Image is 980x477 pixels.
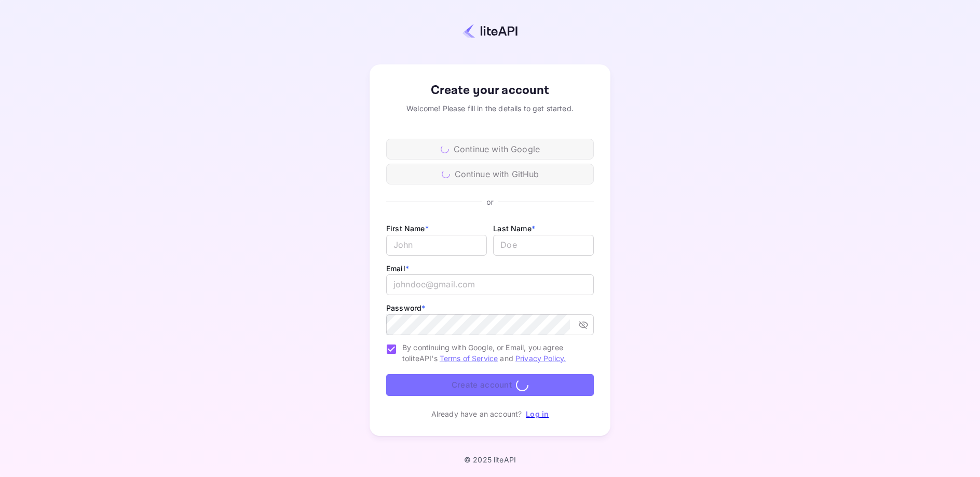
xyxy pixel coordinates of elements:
a: Log in [526,409,549,418]
div: Welcome! Please fill in the details to get started. [386,103,594,114]
p: © 2025 liteAPI [464,455,516,464]
label: Email [386,264,409,273]
label: Last Name [493,224,535,233]
div: Continue with Google [386,139,594,160]
a: Terms of Service [440,354,498,363]
input: John [386,235,487,256]
a: Privacy Policy. [515,354,566,363]
input: Doe [493,235,594,256]
label: Password [386,303,425,312]
img: liteapi [462,23,518,38]
div: Continue with GitHub [386,164,594,184]
p: Already have an account? [431,408,522,419]
input: johndoe@gmail.com [386,274,594,295]
label: First Name [386,224,429,233]
button: toggle password visibility [574,315,593,334]
span: By continuing with Google, or Email, you agree to liteAPI's and [402,342,586,364]
div: Create your account [386,81,594,100]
